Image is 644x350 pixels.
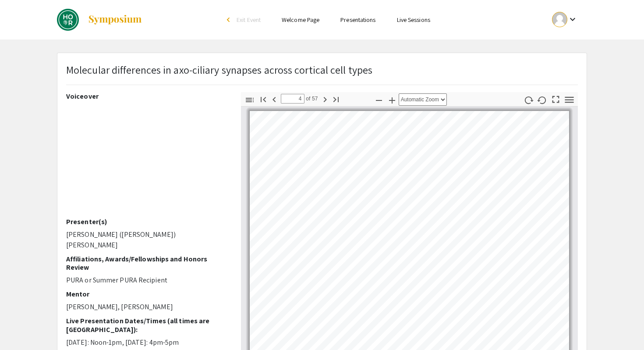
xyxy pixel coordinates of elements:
input: Page [281,94,304,104]
button: Expand account dropdown [543,10,587,29]
p: [PERSON_NAME] ([PERSON_NAME]) [PERSON_NAME] [66,229,228,250]
img: DREAMS Spring 2025 [57,9,79,31]
button: Switch to Presentation Mode [548,92,563,105]
mat-icon: Expand account dropdown [567,14,578,25]
h2: Mentor [66,290,228,298]
button: Go to First Page [256,93,271,105]
button: Go to Last Page [329,93,343,105]
a: Live Sessions [397,16,430,24]
span: Molecular differences in axo-ciliary synapses across cortical cell types [66,63,372,77]
a: DREAMS Spring 2025 [57,9,142,31]
p: PURA or Summer PURA Recipient [66,275,228,286]
iframe: Chat [7,311,37,343]
button: Next Page [318,93,333,105]
a: Welcome Page [282,16,319,24]
button: Rotate Counterclockwise [535,93,550,106]
span: Exit Event [237,16,261,24]
h2: Affiliations, Awards/Fellowships and Honors Review [66,255,228,271]
select: Zoom [399,93,447,106]
iframe: Jenny Zeng DREAMS 2025 Reflection Video [66,104,228,218]
img: Symposium by ForagerOne [88,14,142,25]
h2: Presenter(s) [66,218,228,226]
button: Rotate Clockwise [521,93,536,106]
button: Tools [562,93,577,106]
p: [DATE]: Noon-1pm, [DATE]: 4pm-5pm [66,337,228,348]
h2: Voiceover [66,92,228,100]
button: Zoom In [385,93,400,106]
button: Previous Page [267,93,282,105]
span: of 57 [304,94,318,104]
p: [PERSON_NAME], [PERSON_NAME] [66,302,228,312]
h2: Live Presentation Dates/Times (all times are [GEOGRAPHIC_DATA]): [66,317,228,333]
div: arrow_back_ios [227,17,232,22]
button: Toggle Sidebar [242,93,257,106]
a: Presentations [340,16,375,24]
button: Zoom Out [372,93,386,106]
